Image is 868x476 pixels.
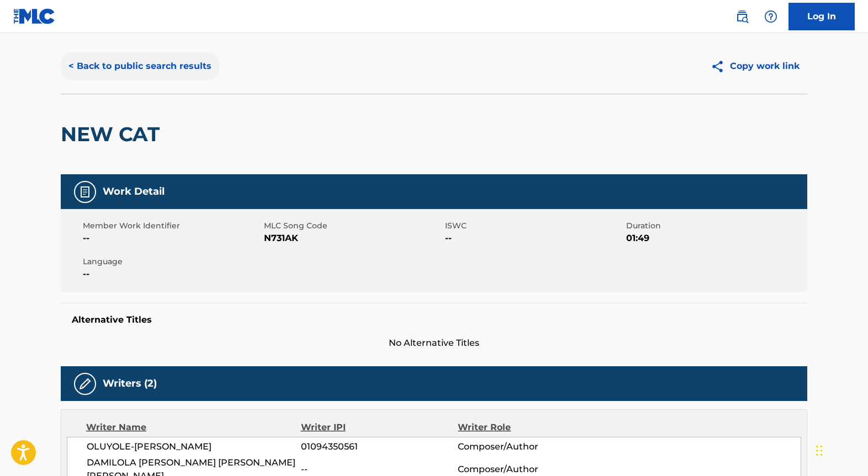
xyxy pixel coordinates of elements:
[87,440,301,453] span: OLUYOLE-[PERSON_NAME]
[103,185,165,198] h5: Work Detail
[816,434,823,467] div: Drag
[83,268,261,281] span: --
[72,314,796,325] h5: Alternative Titles
[458,463,601,476] span: Composer/Author
[83,232,261,245] span: --
[626,220,805,232] span: Duration
[83,256,261,268] span: Language
[13,8,56,24] img: MLC Logo
[61,336,807,350] span: No Alternative Titles
[711,60,730,73] img: Copy work link
[445,220,623,232] span: ISWC
[264,220,442,232] span: MLC Song Code
[78,377,92,391] img: Writers
[264,232,442,245] span: N731AK
[86,421,301,434] div: Writer Name
[458,440,601,453] span: Composer/Author
[764,10,777,23] img: help
[61,52,219,80] button: < Back to public search results
[301,421,458,434] div: Writer IPI
[703,52,807,80] button: Copy work link
[731,6,753,28] a: Public Search
[78,185,92,199] img: Work Detail
[788,3,855,30] a: Log In
[626,232,805,245] span: 01:49
[301,463,458,476] span: --
[103,377,157,390] h5: Writers (2)
[458,421,601,434] div: Writer Role
[735,10,749,23] img: search
[445,232,623,245] span: --
[813,423,868,476] iframe: Chat Widget
[760,6,782,28] div: Help
[301,440,458,453] span: 01094350561
[61,122,165,147] h2: NEW CAT
[83,220,261,232] span: Member Work Identifier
